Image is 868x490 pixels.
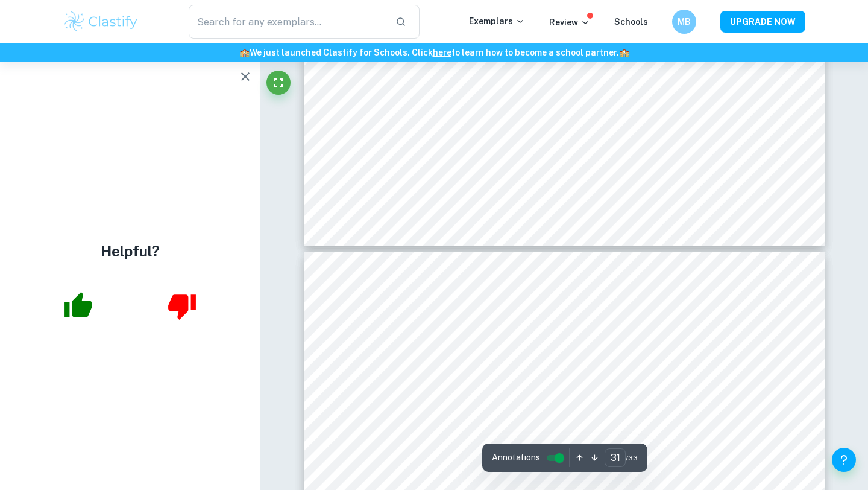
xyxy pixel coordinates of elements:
[63,10,139,34] img: Clastify logo
[469,14,525,28] p: Exemplars
[239,48,250,57] span: 🏫
[2,46,866,59] h6: We just launched Clastify for Schools. Click to learn how to become a school partner.
[678,15,691,28] h6: MB
[672,10,696,34] button: MB
[549,16,590,29] p: Review
[720,11,805,33] button: UPGRADE NOW
[614,17,648,27] a: Schools
[189,5,386,39] input: Search for any exemplars...
[266,71,291,95] button: Fullscreen
[626,453,638,463] span: / 33
[619,48,629,57] span: 🏫
[101,240,160,262] h4: Helpful?
[832,448,856,472] button: Help and Feedback
[492,451,540,464] span: Annotations
[433,48,451,57] a: here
